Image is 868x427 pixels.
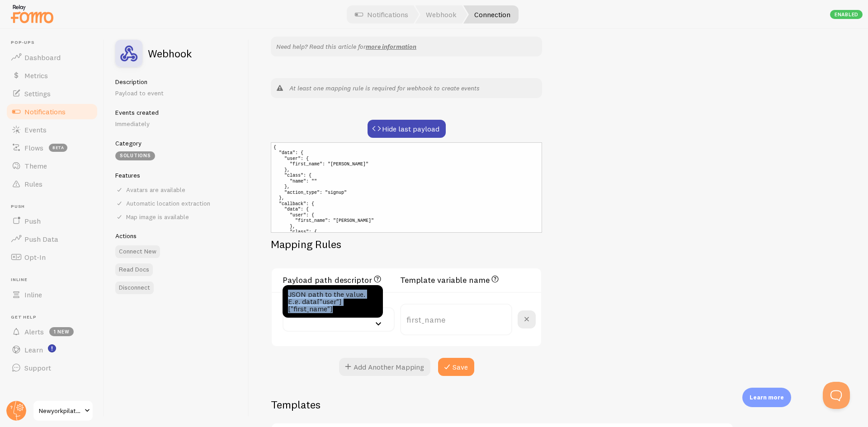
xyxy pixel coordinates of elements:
span: Inline [11,277,99,283]
a: Support [5,359,99,377]
button: Disconnect [115,282,154,294]
span: Pop-ups [11,40,99,46]
span: Push Data [24,235,58,244]
p: Payload to event [115,89,238,98]
button: Hide last payload [368,120,446,138]
a: Alerts 1 new [5,323,99,341]
span: Events [24,125,47,134]
button: Add Another Mapping [339,358,430,376]
a: Learn [5,341,99,359]
h2: Mapping Rules [271,237,341,251]
a: Metrics [5,66,99,84]
div: Map image is available [115,213,238,221]
input: first_name [400,304,512,335]
div: Automatic location extraction [115,199,238,207]
img: fomo_icons_custom_webhook.svg [115,40,142,67]
div: Learn more [742,388,791,407]
a: Notifications [5,103,99,121]
a: Inline [5,286,99,304]
a: Read Docs [115,263,153,276]
span: 1 new [49,327,74,336]
h5: Description [115,78,238,86]
a: Push [5,212,99,230]
em: At least one mapping rule is required for webhook to create events [289,84,480,92]
span: Get Help [11,314,99,320]
a: Newyorkpilates [33,400,94,422]
button: Save [438,358,474,376]
div: Avatars are available [115,186,238,194]
div: Solutions [115,151,155,160]
h5: Events created [115,108,238,117]
span: Notifications [24,107,66,116]
span: Metrics [24,71,48,80]
img: fomo-relay-logo-orange.svg [9,2,55,25]
span: Theme [24,161,47,170]
span: Inline [24,290,42,299]
span: Flows [24,143,43,152]
p: Need help? Read this article for [276,42,537,51]
iframe: Help Scout Beacon - Open [823,382,850,409]
h5: Category [115,139,238,147]
span: Learn [24,345,43,354]
span: Support [24,363,51,372]
p: Learn more [750,393,784,402]
h2: Webhook [148,48,192,59]
span: Opt-In [24,253,46,262]
svg: <p>Watch New Feature Tutorials!</p> [48,344,56,352]
a: Dashboard [5,48,99,66]
span: Alerts [24,327,44,336]
div: JSON path to the value. E.g. data["user"]["first_name"] [283,285,383,318]
a: Settings [5,84,99,103]
a: Theme [5,157,99,175]
a: Flows beta [5,139,99,157]
a: Rules [5,175,99,193]
span: Push [24,216,41,225]
a: Events [5,121,99,139]
p: Immediately [115,119,238,128]
span: Settings [24,89,51,98]
a: more information [366,42,416,51]
span: Push [11,204,99,210]
a: Push Data [5,230,99,248]
h2: Templates [271,398,734,412]
a: Opt-In [5,248,99,266]
span: Dashboard [24,53,61,62]
h5: Actions [115,232,238,240]
button: Connect New [115,245,160,258]
span: Newyorkpilates [39,405,82,416]
span: beta [49,144,67,152]
h3: Template variable name [400,274,500,285]
pre: { "data": { "user": { "first_name": "[PERSON_NAME]" }, "class": { "name": "" }, "action_type": "s... [271,142,542,233]
h5: Features [115,171,238,179]
span: Rules [24,179,42,188]
h3: Payload path descriptor [283,274,395,285]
